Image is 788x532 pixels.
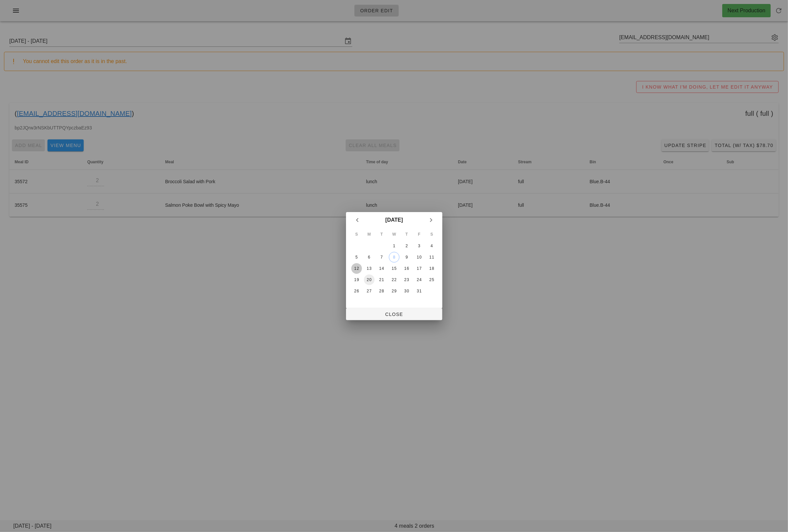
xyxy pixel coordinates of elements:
div: 17 [414,266,424,271]
th: T [400,229,412,240]
div: 8 [389,255,399,260]
div: 23 [401,277,412,282]
button: 17 [414,263,424,274]
div: 5 [351,255,362,260]
button: Close [346,308,442,320]
th: S [426,229,438,240]
div: 20 [364,277,374,282]
div: 24 [414,277,424,282]
div: 16 [401,266,412,271]
button: 7 [376,252,387,263]
div: 3 [414,244,424,248]
div: 7 [376,255,387,260]
button: 2 [401,241,412,251]
button: 5 [351,252,362,263]
button: 1 [389,241,399,251]
th: M [363,229,375,240]
div: 22 [389,277,399,282]
button: 4 [426,241,437,251]
button: 8 [389,252,399,263]
div: 25 [426,277,437,282]
button: 29 [389,286,399,296]
button: 11 [426,252,437,263]
div: 14 [376,266,387,271]
div: 19 [351,277,362,282]
button: 23 [401,274,412,285]
button: 24 [414,274,424,285]
button: 27 [364,286,374,296]
button: Previous month [351,214,363,226]
button: 14 [376,263,387,274]
button: 10 [414,252,424,263]
div: 26 [351,289,362,293]
div: 1 [389,244,399,248]
button: 16 [401,263,412,274]
div: 6 [364,255,374,260]
button: 30 [401,286,412,296]
div: 4 [426,244,437,248]
div: 10 [414,255,424,260]
th: F [413,229,425,240]
div: 11 [426,255,437,260]
span: Close [351,312,437,317]
div: 27 [364,289,374,293]
div: 2 [401,244,412,248]
button: Next month [425,214,437,226]
button: 20 [364,274,374,285]
div: 15 [389,266,399,271]
button: 3 [414,241,424,251]
button: 13 [364,263,374,274]
div: 31 [414,289,424,293]
button: 19 [351,274,362,285]
button: 21 [376,274,387,285]
div: 18 [426,266,437,271]
button: 28 [376,286,387,296]
div: 29 [389,289,399,293]
th: T [376,229,388,240]
button: 25 [426,274,437,285]
th: W [388,229,400,240]
th: S [351,229,363,240]
button: 12 [351,263,362,274]
button: 18 [426,263,437,274]
button: 9 [401,252,412,263]
div: 28 [376,289,387,293]
div: 12 [351,266,362,271]
button: 6 [364,252,374,263]
div: 30 [401,289,412,293]
div: 9 [401,255,412,260]
button: 31 [414,286,424,296]
button: 15 [389,263,399,274]
button: [DATE] [383,213,405,227]
div: 21 [376,277,387,282]
div: 13 [364,266,374,271]
button: 26 [351,286,362,296]
button: 22 [389,274,399,285]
